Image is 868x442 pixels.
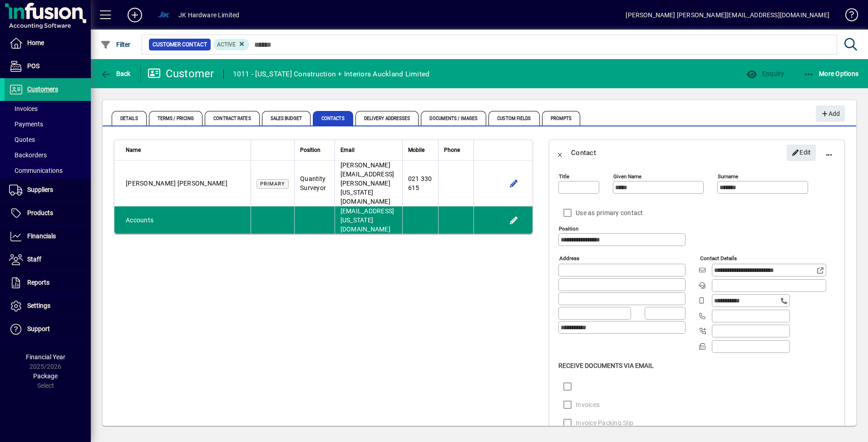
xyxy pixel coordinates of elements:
[444,145,468,155] div: Phone
[149,111,203,126] span: Terms / Pricing
[5,132,91,147] a: Quotes
[126,180,176,187] span: [PERSON_NAME]
[9,167,63,174] span: Communications
[5,295,91,317] a: Settings
[27,232,56,240] span: Financials
[507,213,521,227] button: Edit
[787,145,816,161] button: Edit
[5,248,91,271] a: Staff
[816,105,845,122] button: Add
[792,145,811,160] span: Edit
[9,136,35,143] span: Quotes
[27,209,53,216] span: Products
[126,145,141,155] span: Name
[820,106,840,121] span: Add
[558,362,654,369] span: Receive Documents Via Email
[9,121,43,128] span: Payments
[5,202,91,225] a: Products
[126,145,245,155] div: Name
[5,147,91,163] a: Backorders
[91,65,141,82] app-page-header-button: Back
[120,7,149,23] button: Add
[27,186,53,193] span: Suppliers
[178,8,239,22] div: JK Hardware Limited
[408,145,424,155] span: Mobile
[217,41,236,48] span: Active
[5,179,91,201] a: Suppliers
[9,105,38,112] span: Invoices
[488,111,539,126] span: Custom Fields
[801,65,861,82] button: More Options
[559,173,569,180] mat-label: Title
[507,176,521,191] button: Edit
[408,175,432,191] span: 021 330 615
[340,145,397,155] div: Email
[549,142,571,164] button: Back
[818,142,840,164] button: More options
[421,111,486,126] span: Documents / Images
[100,70,131,77] span: Back
[27,62,39,70] span: POS
[178,180,227,187] span: [PERSON_NAME]
[5,318,91,341] a: Support
[213,39,250,50] mat-chip: Activation Status: Active
[205,111,259,126] span: Contract Rates
[5,163,91,178] a: Communications
[5,101,91,116] a: Invoices
[838,2,857,31] a: Knowledge Base
[126,216,153,224] span: Accounts
[408,145,433,155] div: Mobile
[262,111,311,126] span: Sales Budget
[542,111,581,126] span: Prompts
[27,302,50,309] span: Settings
[27,256,41,263] span: Staff
[26,353,65,361] span: Financial Year
[5,225,91,248] a: Financials
[233,67,430,81] div: 1011 - [US_STATE] Construction + Interiors Auckland Limited
[98,36,133,53] button: Filter
[9,151,47,159] span: Backorders
[340,145,355,155] span: Email
[5,55,91,78] a: POS
[571,146,596,160] div: Contact
[804,70,859,77] span: More Options
[5,32,91,55] a: Home
[27,279,49,286] span: Reports
[626,8,829,22] div: [PERSON_NAME] [PERSON_NAME][EMAIL_ADDRESS][DOMAIN_NAME]
[718,173,738,180] mat-label: Surname
[300,145,329,155] div: Position
[27,325,50,332] span: Support
[27,39,44,46] span: Home
[112,111,147,126] span: Details
[33,372,58,380] span: Package
[294,161,335,206] td: Quantity Surveyor
[153,40,207,49] span: Customer Contact
[559,226,578,232] mat-label: Position
[613,173,641,180] mat-label: Given name
[149,7,178,23] button: Profile
[5,116,91,132] a: Payments
[148,66,214,81] div: Customer
[340,207,395,233] span: [EMAIL_ADDRESS][US_STATE][DOMAIN_NAME]
[100,41,131,48] span: Filter
[444,145,460,155] span: Phone
[313,111,353,126] span: Contacts
[27,85,58,93] span: Customers
[260,181,285,187] span: Primary
[98,65,133,82] button: Back
[355,111,419,126] span: Delivery Addresses
[5,271,91,294] a: Reports
[340,161,395,205] span: [PERSON_NAME][EMAIL_ADDRESS][PERSON_NAME][US_STATE][DOMAIN_NAME]
[300,145,321,155] span: Position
